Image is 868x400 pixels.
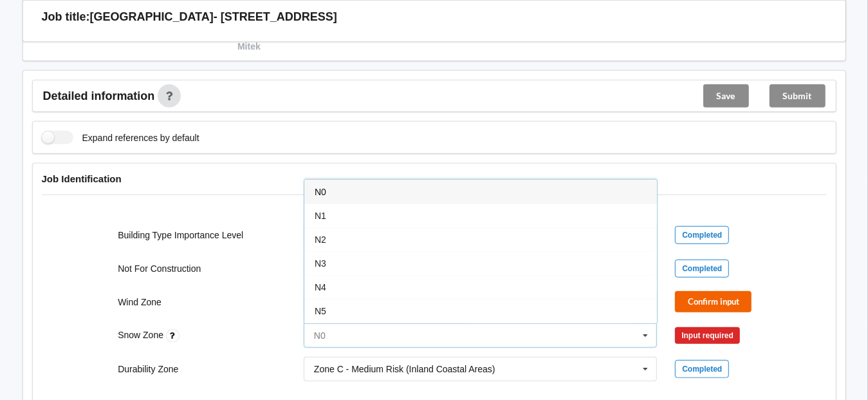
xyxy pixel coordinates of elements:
div: Zone C - Medium Risk (Inland Coastal Areas) [314,365,495,374]
span: N4 [315,282,326,292]
div: Completed [675,226,729,244]
span: N5 [315,306,326,316]
label: Expand references by default [42,131,199,144]
button: Confirm input [675,291,752,312]
span: N1 [315,211,326,221]
h4: Job Identification [42,173,827,185]
div: Completed [675,360,729,378]
span: N3 [315,258,326,269]
span: Detailed information [43,90,155,102]
label: Not For Construction [118,263,201,274]
h3: Job title: [42,10,90,24]
label: Durability Zone [118,364,178,374]
label: Snow Zone [118,330,166,340]
span: N2 [315,234,326,245]
h3: [GEOGRAPHIC_DATA]- [STREET_ADDRESS] [90,10,337,24]
label: Wind Zone [118,297,162,307]
div: Input required [675,327,740,344]
label: Building Type Importance Level [118,230,243,240]
div: Completed [675,260,729,278]
span: N0 [315,187,326,197]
